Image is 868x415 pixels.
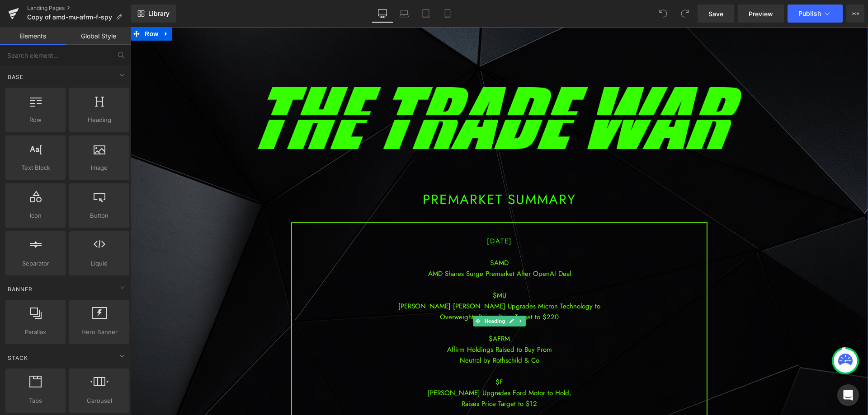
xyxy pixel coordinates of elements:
[161,317,576,328] div: Affirm Holdings Raised to Buy From
[161,241,576,252] div: AMD Shares Surge Premarket After OpenAI Deal
[708,9,723,19] span: Save
[148,9,170,18] span: Library
[161,328,576,339] div: Neutral by Rothschild & Co
[386,289,395,299] a: Expand / Collapse
[72,211,127,220] span: Button
[7,354,29,362] span: Stack
[72,115,127,125] span: Heading
[437,5,458,23] a: Mobile
[8,396,63,406] span: Tabs
[66,27,131,45] a: Global Style
[72,259,127,268] span: Liquid
[72,163,127,173] span: Image
[415,5,437,23] a: Tablet
[131,5,176,23] a: New Library
[846,5,864,23] button: More
[393,5,415,23] a: Laptop
[161,230,576,241] div: $AMD
[8,115,63,125] span: Row
[352,289,376,299] span: Heading
[8,259,63,268] span: Separator
[788,5,843,23] button: Publish
[8,163,63,173] span: Text Block
[161,284,576,295] div: Overweight, Raises Price Target to $220
[161,360,576,371] div: [PERSON_NAME] Upgrades Ford Motor to Hold,
[161,263,576,274] div: $MU
[372,5,393,23] a: Desktop
[7,285,33,294] span: Banner
[749,9,773,19] span: Preview
[161,350,576,360] div: $F
[676,5,694,23] button: Redo
[654,5,672,23] button: Undo
[27,5,131,12] a: Landing Pages
[798,10,821,17] span: Publish
[72,327,127,337] span: Hero Banner
[8,211,63,220] span: Icon
[356,209,382,219] span: [DATE]
[72,396,127,406] span: Carousel
[161,371,576,382] div: Raises Price Target to $12
[837,384,859,406] div: Open Intercom Messenger
[27,14,112,21] span: Copy of amd-mu-afrm-f-spy
[738,5,784,23] a: Preview
[104,167,633,178] h1: PREMARKET SUMMARY
[7,73,24,81] span: Base
[161,274,576,284] div: [PERSON_NAME] [PERSON_NAME] Upgrades Micron Technology to
[161,306,576,317] div: $AFRM
[8,327,63,337] span: Parallax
